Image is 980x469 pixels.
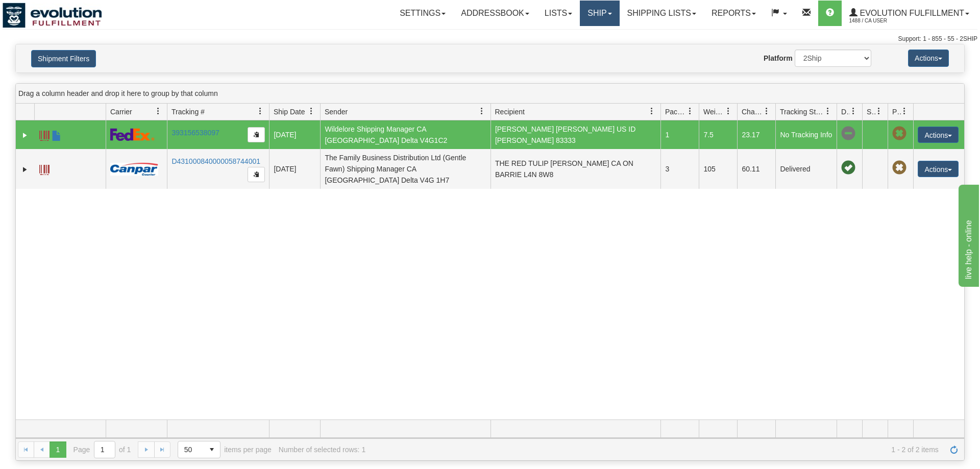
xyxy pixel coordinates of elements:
img: logo1488.jpg [3,3,102,28]
a: Settings [392,1,453,26]
span: Sender [325,107,348,117]
td: 1 [660,120,699,149]
a: Pickup Status filter column settings [896,103,913,120]
a: Addressbook [453,1,537,26]
a: Carrier filter column settings [150,103,167,120]
td: [DATE] [269,149,320,189]
img: 14 - Canpar [110,163,158,176]
a: Ship Date filter column settings [303,103,320,120]
td: [DATE] [269,120,320,149]
span: Page of 1 [73,441,131,458]
td: 105 [699,149,737,189]
span: Page 1 [50,441,66,458]
a: 393156538097 [171,129,219,137]
div: grid grouping header [16,84,964,104]
a: Recipient filter column settings [643,103,660,120]
span: No Tracking Info [841,127,855,141]
td: 3 [660,149,699,189]
span: Pickup Not Assigned [892,161,906,175]
span: Weight [703,107,725,117]
span: Ship Date [274,107,305,117]
button: Actions [918,127,959,143]
td: 23.17 [737,120,775,149]
iframe: chat widget [957,182,979,286]
a: Refresh [946,441,962,458]
span: Page sizes drop down [178,441,220,458]
a: Expand [20,164,30,175]
span: Tracking # [171,107,205,117]
a: Commercial Invoice [52,126,62,142]
a: Evolution Fulfillment 1488 / CA User [842,1,977,26]
td: Wildelore Shipping Manager CA [GEOGRAPHIC_DATA] Delta V4G1C2 [320,120,491,149]
label: Platform [764,53,793,63]
span: items per page [178,441,272,458]
td: 60.11 [737,149,775,189]
td: No Tracking Info [775,120,837,149]
a: Tracking Status filter column settings [819,103,837,120]
a: Weight filter column settings [720,103,737,120]
span: 1488 / CA User [849,16,926,26]
a: Shipment Issues filter column settings [870,103,888,120]
button: Shipment Filters [31,50,96,67]
input: Page 1 [94,441,115,458]
a: D431000840000058744001 [171,157,260,165]
span: Pickup Status [892,107,901,117]
span: Packages [665,107,687,117]
a: Ship [580,1,619,26]
span: Carrier [110,107,132,117]
button: Actions [918,161,959,177]
span: Shipment Issues [867,107,875,117]
span: On time [841,161,855,175]
div: Number of selected rows: 1 [279,446,365,454]
div: live help - online [8,6,94,18]
span: Delivery Status [841,107,850,117]
td: 7.5 [699,120,737,149]
span: Pickup Not Assigned [892,127,906,141]
span: Recipient [495,107,525,117]
a: Label [39,160,50,177]
td: Delivered [775,149,837,189]
a: Expand [20,130,30,140]
a: Lists [537,1,580,26]
td: The Family Business Distribution Ltd (Gentle Fawn) Shipping Manager CA [GEOGRAPHIC_DATA] Delta V4... [320,149,491,189]
td: THE RED TULIP [PERSON_NAME] CA ON BARRIE L4N 8W8 [491,149,661,189]
div: Support: 1 - 855 - 55 - 2SHIP [3,35,977,43]
span: Evolution Fulfillment [857,9,964,17]
a: Reports [704,1,764,26]
a: Delivery Status filter column settings [845,103,862,120]
a: Packages filter column settings [681,103,699,120]
button: Copy to clipboard [248,127,265,142]
a: Charge filter column settings [758,103,775,120]
td: [PERSON_NAME] [PERSON_NAME] US ID [PERSON_NAME] 83333 [491,120,661,149]
span: 50 [184,445,198,455]
span: Charge [742,107,763,117]
button: Actions [908,50,949,67]
button: Copy to clipboard [248,167,265,182]
a: Tracking # filter column settings [252,103,269,120]
span: 1 - 2 of 2 items [373,446,939,454]
span: select [204,441,220,458]
img: 2 - FedEx Express® [110,128,155,141]
a: Shipping lists [620,1,704,26]
a: Sender filter column settings [473,103,491,120]
a: Label [39,126,50,142]
span: Tracking Status [780,107,824,117]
